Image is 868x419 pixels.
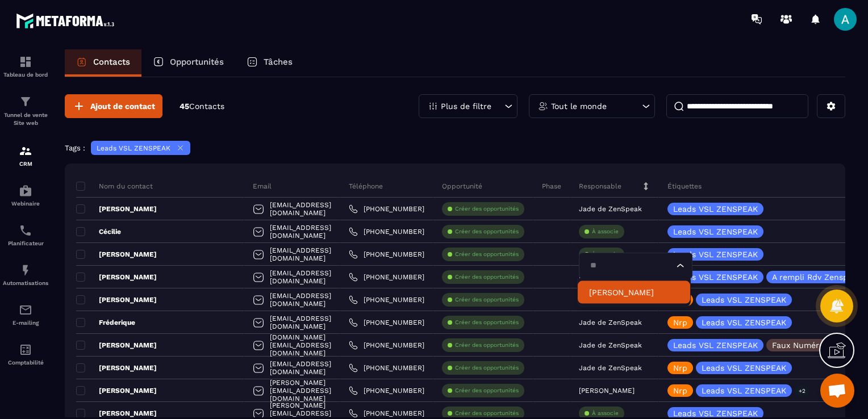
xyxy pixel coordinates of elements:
p: CRM [3,161,48,167]
img: automations [19,184,32,198]
p: Opportunité [442,182,482,191]
p: [PERSON_NAME] [76,409,157,418]
p: Contacts [93,57,130,67]
p: À associe [592,409,619,417]
p: Leads VSL ZENSPEAK [673,228,758,236]
p: Jade de ZenSpeak [579,341,642,349]
p: Leads VSL ZENSPEAK [97,144,170,152]
a: Opportunités [141,49,235,77]
a: automationsautomationsAutomatisations [3,255,48,295]
p: Téléphone [349,182,383,191]
p: Leads VSL ZENSPEAK [702,319,786,326]
p: Jade de ZenSpeak [579,205,642,213]
p: Créer des opportunités [455,341,519,349]
a: formationformationCRM [3,136,48,175]
p: Créer des opportunités [455,319,519,326]
p: Leads VSL ZENSPEAK [673,409,758,417]
p: A rempli Rdv Zenspeak [772,273,862,281]
p: Sofia de Zenspeak [589,287,679,298]
div: Ouvrir le chat [820,374,854,408]
p: Créer des opportunités [455,364,519,372]
a: [PHONE_NUMBER] [349,250,424,259]
p: Responsable [579,182,621,191]
img: automations [19,263,32,277]
p: Tâches [264,57,293,67]
p: Nom du contact [76,182,153,191]
p: Créer des opportunités [455,409,519,417]
a: accountantaccountantComptabilité [3,334,48,374]
p: Leads VSL ZENSPEAK [673,273,758,281]
a: [PHONE_NUMBER] [349,273,424,282]
span: Ajout de contact [90,100,155,112]
p: [PERSON_NAME] [76,363,157,372]
p: Tableau de bord [3,72,48,78]
p: Cécilie [76,227,121,236]
p: [PERSON_NAME] [76,295,157,304]
a: automationsautomationsWebinaire [3,175,48,215]
p: À associe [592,228,619,236]
a: [PHONE_NUMBER] [349,341,424,350]
p: Planificateur [3,240,48,246]
p: Comptabilité [3,359,48,366]
p: Jade de ZenSpeak [579,364,642,372]
p: À associe [592,250,619,258]
a: [PHONE_NUMBER] [349,318,424,327]
img: email [19,303,32,317]
p: Opportunités [170,57,224,67]
span: Contacts [189,102,224,111]
p: Leads VSL ZENSPEAK [702,387,786,395]
p: Webinaire [3,200,48,207]
p: Nrp [673,364,687,372]
p: Faux Numéro [772,341,824,349]
p: E-mailing [3,320,48,326]
a: [PHONE_NUMBER] [349,409,424,418]
p: [PERSON_NAME] [76,250,157,259]
p: Leads VSL ZENSPEAK [673,341,758,349]
img: logo [16,10,118,31]
p: Tunnel de vente Site web [3,111,48,127]
p: Leads VSL ZENSPEAK [702,296,786,304]
a: [PHONE_NUMBER] [349,295,424,304]
a: schedulerschedulerPlanificateur [3,215,48,255]
p: Tout le monde [551,102,607,110]
p: Nrp [673,387,687,395]
a: formationformationTableau de bord [3,47,48,86]
p: Nrp [673,319,687,326]
img: formation [19,144,32,158]
p: Plus de filtre [441,102,491,110]
img: formation [19,55,32,69]
img: accountant [19,343,32,357]
p: Créer des opportunités [455,228,519,236]
p: [PERSON_NAME] [76,204,157,213]
p: Leads VSL ZENSPEAK [673,250,758,258]
a: formationformationTunnel de vente Site web [3,86,48,136]
a: [PHONE_NUMBER] [349,204,424,213]
a: [PHONE_NUMBER] [349,363,424,372]
p: [PERSON_NAME] [579,387,635,395]
p: 45 [180,101,224,112]
p: Jade de ZenSpeak [579,319,642,326]
button: Ajout de contact [65,94,162,118]
p: Leads VSL ZENSPEAK [673,205,758,213]
p: [PERSON_NAME] [76,341,157,350]
p: Étiquettes [667,182,702,191]
input: Search for option [586,259,674,272]
p: Créer des opportunités [455,205,519,213]
a: [PHONE_NUMBER] [349,227,424,236]
p: Fréderique [76,318,135,327]
a: Contacts [65,49,141,77]
img: scheduler [19,224,32,237]
p: Email [253,182,272,191]
p: +2 [795,385,809,397]
a: Tâches [235,49,304,77]
p: Tags : [65,144,85,152]
p: Automatisations [3,280,48,286]
p: Créer des opportunités [455,387,519,395]
p: Créer des opportunités [455,250,519,258]
a: emailemailE-mailing [3,295,48,334]
a: [PHONE_NUMBER] [349,386,424,395]
p: Leads VSL ZENSPEAK [702,364,786,372]
p: Créer des opportunités [455,296,519,304]
p: Créer des opportunités [455,273,519,281]
p: Phase [542,182,561,191]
